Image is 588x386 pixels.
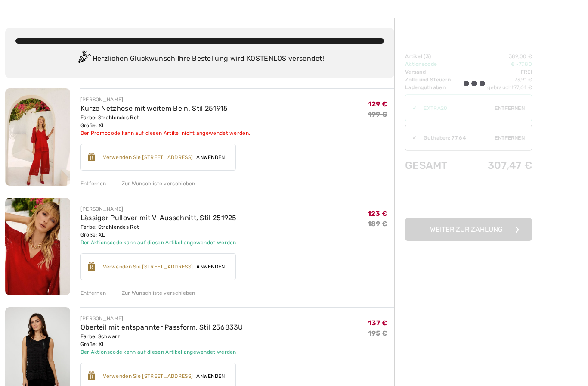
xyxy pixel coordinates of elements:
font: Entfernen [80,181,106,187]
font: Der Promocode kann auf diesen Artikel nicht angewendet werden. [80,131,251,137]
font: Farbe: Schwarz [80,334,120,340]
font: Ihre Bestellung wird KOSTENLOS versendet! [177,55,324,63]
font: Verwenden Sie [STREET_ADDRESS] [103,155,193,161]
font: Verwenden Sie [STREET_ADDRESS] [103,264,193,270]
font: Zur Wunschliste verschieben [122,290,195,296]
img: Congratulation2.svg [75,51,93,68]
img: Reward-Logo.svg [88,153,96,162]
font: Größe: XL [80,123,105,129]
img: Lässiger Pullover mit V-Ausschnitt, Stil 251925 [5,198,70,296]
font: 189 € [368,220,388,228]
font: Anwenden [196,155,225,161]
a: Kurze Netzhose mit weitem Bein, Stil 251915 [80,105,228,113]
font: Zur Wunschliste verschieben [122,181,195,187]
font: 137 € [368,319,388,327]
font: Der Aktionscode kann auf diesen Artikel angewendet werden [80,240,236,246]
font: Farbe: Strahlendes Rot [80,115,139,121]
img: Reward-Logo.svg [88,262,96,271]
font: Der Aktionscode kann auf diesen Artikel angewendet werden [80,349,236,355]
font: Größe: XL [80,232,105,238]
font: Anwenden [196,374,225,380]
font: [PERSON_NAME] [80,316,124,322]
font: Herzlichen Glückwunsch! [93,55,177,63]
font: 199 € [368,111,388,119]
font: [PERSON_NAME] [80,206,124,212]
img: Kurze Netzhose mit weitem Bein, Stil 251915 [5,89,70,186]
font: Verwenden Sie [STREET_ADDRESS] [103,374,193,380]
font: 195 € [368,330,388,338]
img: Reward-Logo.svg [88,372,96,380]
font: 129 € [368,100,388,109]
font: Entfernen [80,290,106,296]
a: Oberteil mit entspannter Passform, Stil 256833U [80,324,243,332]
font: [PERSON_NAME] [80,97,124,103]
font: Größe: XL [80,342,105,348]
font: 123 € [368,210,388,218]
a: Lässiger Pullover mit V-Ausschnitt, Stil 251925 [80,214,237,222]
font: Anwenden [196,264,225,270]
font: Farbe: Strahlendes Rot [80,224,139,230]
